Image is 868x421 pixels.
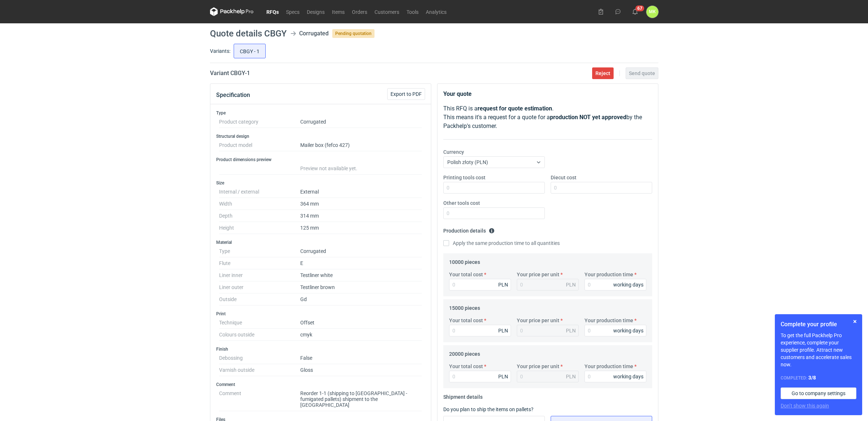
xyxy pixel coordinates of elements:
button: MK [646,6,658,18]
h3: Size [216,180,425,186]
dt: Product model [219,139,300,151]
div: PLN [498,281,508,288]
svg: Packhelp Pro [210,7,254,16]
label: Your total cost [449,317,483,324]
button: Specification [216,86,250,104]
dt: Height [219,222,300,234]
label: Your price per unit [517,271,559,278]
span: Export to PDF [391,91,422,97]
dt: Flute [219,257,300,269]
dt: Debossing [219,352,300,364]
input: 0 [443,182,545,194]
label: Diecut cost [551,174,576,181]
dd: Testliner brown [300,281,422,293]
h3: Material [216,239,425,245]
input: 0 [584,325,646,336]
dd: Gloss [300,364,422,376]
input: 0 [584,279,646,291]
h3: Product dimensions preview [216,157,425,163]
dt: Comment [219,387,300,411]
input: 0 [449,279,511,291]
h2: Variant CBGY - 1 [210,69,250,78]
label: Printing tools cost [443,174,485,181]
p: This RFQ is a . This means it's a request for a quote for a by the Packhelp's customer. [443,104,652,130]
h3: Type [216,110,425,116]
legend: Shipment details [443,391,483,400]
h3: Finish [216,346,425,352]
legend: 20000 pieces [449,348,480,357]
dt: Varnish outside [219,364,300,376]
strong: request for quote estimation [477,105,552,112]
label: Your total cost [449,363,483,370]
a: Customers [371,7,403,16]
dt: Depth [219,210,300,222]
dd: Testliner white [300,269,422,281]
strong: production NOT yet approved [550,114,626,121]
p: To get the full Packhelp Pro experience, complete your supplier profile. Attract new customers an... [781,332,856,368]
label: Do you plan to ship the items on pallets? [443,406,534,412]
button: Skip for now [851,317,859,326]
dd: Gd [300,293,422,305]
label: Your production time [584,271,633,278]
dt: Colours outside [219,329,300,341]
dd: Corrugated [300,245,422,257]
h1: Complete your profile [781,320,856,329]
dt: Type [219,245,300,257]
span: Send quote [629,71,655,76]
dt: Width [219,198,300,210]
dd: cmyk [300,329,422,341]
a: Orders [348,7,371,16]
a: Tools [403,7,422,16]
input: 0 [449,371,511,382]
label: Other tools cost [443,199,480,207]
legend: Production details [443,225,495,234]
h3: Print [216,311,425,317]
dd: External [300,186,422,198]
h3: Comment [216,382,425,387]
dt: Liner inner [219,269,300,281]
div: Martyna Kasperska [646,6,658,18]
input: 0 [443,207,545,219]
dt: Internal / external [219,186,300,198]
div: PLN [498,327,508,334]
label: Currency [443,148,464,156]
label: Your production time [584,317,633,324]
a: Designs [303,7,328,16]
div: PLN [566,373,576,380]
dt: Technique [219,317,300,329]
dd: 364 mm [300,198,422,210]
div: Completed: [781,374,856,382]
label: CBGY - 1 [234,44,266,58]
h1: Quote details CBGY [210,29,287,38]
span: Polish złoty (PLN) [447,159,488,165]
a: Items [328,7,348,16]
button: Export to PDF [387,88,425,100]
label: Variants: [210,47,230,55]
span: Pending quotation [332,29,374,38]
h3: Structural design [216,133,425,139]
input: 0 [449,325,511,336]
dd: Offset [300,317,422,329]
input: 0 [584,371,646,382]
dd: 314 mm [300,210,422,222]
a: Analytics [422,7,450,16]
dd: False [300,352,422,364]
div: working days [613,281,643,288]
strong: Your quote [443,90,472,97]
dt: Product category [219,116,300,128]
button: 67 [629,6,641,17]
div: Corrugated [299,29,329,38]
button: Reject [592,67,614,79]
dd: 125 mm [300,222,422,234]
dt: Outside [219,293,300,305]
label: Your price per unit [517,317,559,324]
legend: 10000 pieces [449,256,480,265]
strong: 3 / 8 [808,375,816,381]
dd: Corrugated [300,116,422,128]
span: Preview not available yet. [300,165,357,171]
div: PLN [566,327,576,334]
button: Don’t show this again [781,402,829,409]
a: Go to company settings [781,387,856,399]
dd: Reorder 1-1 (shipping to [GEOGRAPHIC_DATA] - fumigated pallets) shipment to the [GEOGRAPHIC_DATA] [300,387,422,411]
